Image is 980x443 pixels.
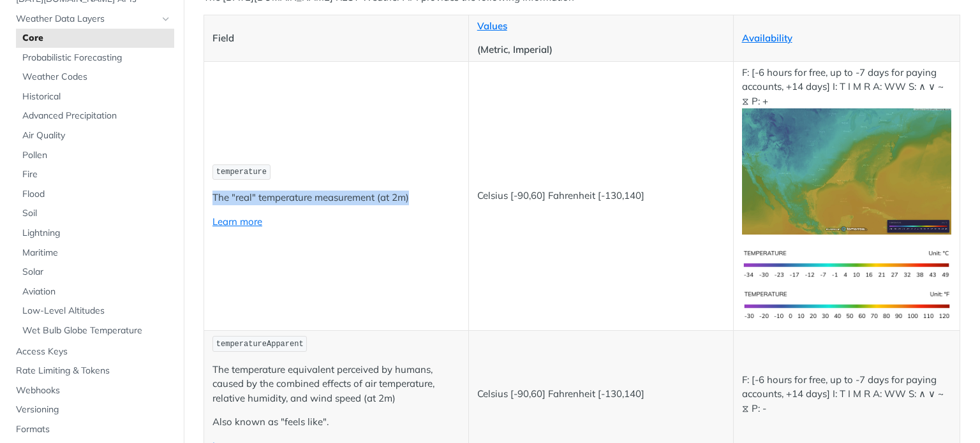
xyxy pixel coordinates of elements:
p: The "real" temperature measurement (at 2m) [212,191,460,205]
a: Advanced Precipitation [16,106,174,126]
a: Rate Limiting & Tokens [10,361,174,381]
span: temperatureApparent [216,340,304,349]
span: Rate Limiting & Tokens [16,365,171,377]
span: Wet Bulb Globe Temperature [22,324,171,337]
a: Availability [742,32,792,44]
p: Celsius [-90,60] Fahrenheit [-130,140] [477,387,725,402]
a: Soil [16,204,174,223]
span: temperature [216,168,267,177]
p: Field [212,31,460,46]
a: Learn more [212,215,262,228]
p: Celsius [-90,60] Fahrenheit [-130,140] [477,189,725,203]
a: Lightning [16,224,174,243]
a: Access Keys [10,342,174,361]
span: Low-Level Altitudes [22,305,171,317]
a: Values [477,20,507,32]
a: Core [16,29,174,48]
a: Weather Codes [16,68,174,87]
span: Expand image [742,164,952,177]
a: Webhooks [10,381,174,400]
a: Flood [16,185,174,204]
span: Soil [22,207,171,220]
button: Hide subpages for Weather Data Layers [161,14,171,24]
a: Maritime [16,243,174,263]
span: Aviation [22,286,171,298]
span: Solar [22,266,171,279]
a: Versioning [10,400,174,419]
span: Maritime [22,247,171,259]
a: Fire [16,165,174,184]
span: Expand image [742,258,952,270]
a: Air Quality [16,126,174,145]
span: Webhooks [16,384,171,397]
a: Low-Level Altitudes [16,301,174,321]
a: Pollen [16,146,174,165]
a: Solar [16,263,174,282]
span: Pollen [22,149,171,162]
span: Formats [16,423,171,436]
a: Formats [10,420,174,439]
p: The temperature equivalent perceived by humans, caused by the combined effects of air temperature... [212,363,460,406]
a: Historical [16,87,174,106]
span: Historical [22,91,171,103]
span: Advanced Precipitation [22,110,171,122]
span: Air Quality [22,129,171,142]
span: Core [22,32,171,45]
span: Weather Data Layers [16,13,158,25]
p: F: [-6 hours for free, up to -7 days for paying accounts, +14 days] I: T I M R A: WW S: ∧ ∨ ~ ⧖ P: - [742,373,952,416]
span: Probabilistic Forecasting [22,52,171,64]
span: Expand image [742,298,952,310]
p: F: [-6 hours for free, up to -7 days for paying accounts, +14 days] I: T I M R A: WW S: ∧ ∨ ~ ⧖ P: + [742,66,952,235]
span: Weather Codes [22,71,171,84]
a: Probabilistic Forecasting [16,48,174,68]
span: Lightning [22,227,171,240]
span: Fire [22,168,171,181]
span: Flood [22,188,171,201]
span: Versioning [16,403,171,416]
a: Wet Bulb Globe Temperature [16,321,174,340]
p: (Metric, Imperial) [477,43,725,57]
span: Access Keys [16,345,171,358]
a: Weather Data LayersHide subpages for Weather Data Layers [10,10,174,29]
a: Aviation [16,282,174,301]
p: Also known as "feels like". [212,415,460,430]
